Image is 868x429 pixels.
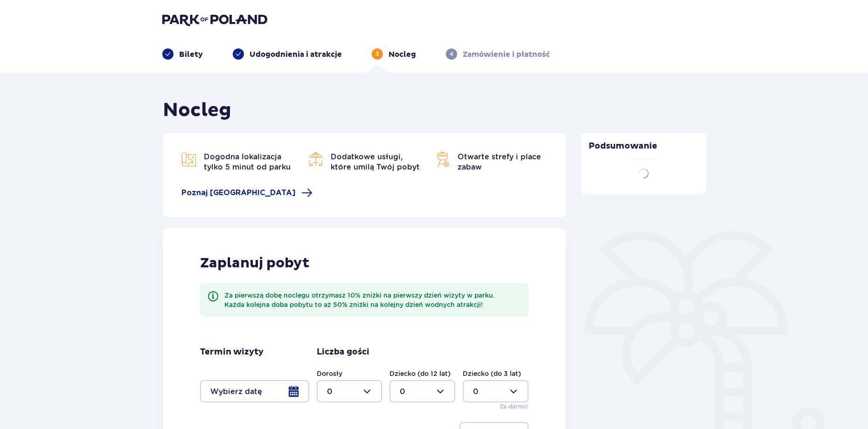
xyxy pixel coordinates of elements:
img: Bar Icon [308,152,323,167]
p: Zamówienie i płatność [463,49,550,60]
p: Nocleg [389,49,416,60]
h1: Nocleg [163,99,231,122]
label: Dorosły [317,369,342,378]
p: Liczba gości [317,347,369,358]
p: Udogodnienia i atrakcje [250,49,342,60]
p: Za darmo! [500,402,528,411]
p: Termin wizyty [200,347,264,358]
p: Podsumowanie [581,141,706,159]
p: 3 [375,50,379,58]
span: Dodatkowe usługi, które umilą Twój pobyt [331,152,420,171]
p: Bilety [179,49,203,60]
img: Map Icon [181,152,196,167]
span: Otwarte strefy i place zabaw [458,152,541,171]
label: Dziecko (do 3 lat) [463,369,521,378]
a: Poznaj [GEOGRAPHIC_DATA] [181,187,312,198]
img: loader [638,167,650,179]
span: Poznaj [GEOGRAPHIC_DATA] [181,188,296,198]
span: Dogodna lokalizacja tylko 5 minut od parku [204,152,291,171]
img: Park of Poland logo [162,13,267,26]
div: Za pierwszą dobę noclegu otrzymasz 10% zniżki na pierwszy dzień wizyty w parku. Każda kolejna dob... [224,291,521,309]
label: Dziecko (do 12 lat) [389,369,451,378]
p: Zaplanuj pobyt [200,254,310,272]
p: 4 [450,50,453,58]
img: Map Icon [435,152,450,167]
